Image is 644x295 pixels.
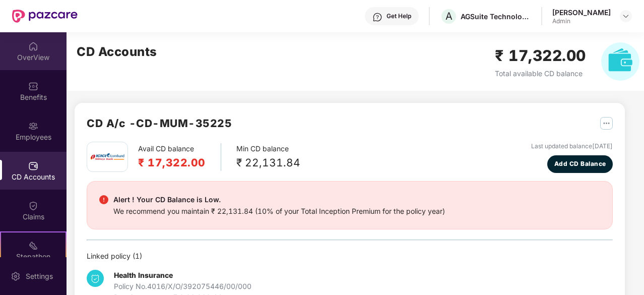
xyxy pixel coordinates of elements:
[28,121,38,131] img: svg+xml;base64,PHN2ZyBpZD0iRW1wbG95ZWVzIiB4bWxucz0iaHR0cDovL3d3dy53My5vcmcvMjAwMC9zdmciIHdpZHRoPS...
[552,17,611,25] div: Admin
[600,117,613,130] img: svg+xml;base64,PHN2ZyB4bWxucz0iaHR0cDovL3d3dy53My5vcmcvMjAwMC9zdmciIHdpZHRoPSIyNSIgaGVpZ2h0PSIyNS...
[11,271,21,281] img: svg+xml;base64,PHN2ZyBpZD0iU2V0dGluZy0yMHgyMCIgeG1sbnM9Imh0dHA6Ly93d3cudzMub3JnLzIwMDAvc3ZnIiB3aW...
[28,241,38,251] img: svg+xml;base64,PHN2ZyB4bWxucz0iaHR0cDovL3d3dy53My5vcmcvMjAwMC9zdmciIHdpZHRoPSIyMSIgaGVpZ2h0PSIyMC...
[28,161,38,171] img: svg+xml;base64,PHN2ZyBpZD0iQ0RfQWNjb3VudHMiIGRhdGEtbmFtZT0iQ0QgQWNjb3VudHMiIHhtbG5zPSJodHRwOi8vd3...
[552,8,611,17] div: [PERSON_NAME]
[138,154,206,171] h2: ₹ 17,322.00
[531,142,613,151] div: Last updated balance [DATE]
[236,143,300,171] div: Min CD balance
[445,10,453,22] span: A
[138,143,221,171] div: Avail CD balance
[12,10,78,23] img: New Pazcare Logo
[99,195,108,204] img: svg+xml;base64,PHN2ZyBpZD0iRGFuZ2VyX2FsZXJ0IiBkYXRhLW5hbWU9IkRhbmdlciBhbGVydCIgeG1sbnM9Imh0dHA6Ly...
[495,44,586,68] h2: ₹ 17,322.00
[88,150,126,163] img: icici.png
[236,154,300,171] div: ₹ 22,131.84
[23,271,56,281] div: Settings
[547,155,613,173] button: Add CD Balance
[495,69,583,78] span: Total available CD balance
[113,194,445,206] div: Alert ! Your CD Balance is Low.
[601,42,639,81] img: svg+xml;base64,PHN2ZyB4bWxucz0iaHR0cDovL3d3dy53My5vcmcvMjAwMC9zdmciIHhtbG5zOnhsaW5rPSJodHRwOi8vd3...
[372,12,382,22] img: svg+xml;base64,PHN2ZyBpZD0iSGVscC0zMngzMiIgeG1sbnM9Imh0dHA6Ly93d3cudzMub3JnLzIwMDAvc3ZnIiB3aWR0aD...
[114,281,251,292] div: Policy No. 4016/X/O/392075446/00/000
[387,12,411,20] div: Get Help
[114,271,173,279] b: Health Insurance
[87,270,104,287] img: svg+xml;base64,PHN2ZyB4bWxucz0iaHR0cDovL3d3dy53My5vcmcvMjAwMC9zdmciIHdpZHRoPSIzNCIgaGVpZ2h0PSIzNC...
[87,251,613,262] div: Linked policy ( 1 )
[28,201,38,211] img: svg+xml;base64,PHN2ZyBpZD0iQ2xhaW0iIHhtbG5zPSJodHRwOi8vd3d3LnczLm9yZy8yMDAwL3N2ZyIgd2lkdGg9IjIwIi...
[77,42,157,62] h2: CD Accounts
[28,81,38,91] img: svg+xml;base64,PHN2ZyBpZD0iQmVuZWZpdHMiIHhtbG5zPSJodHRwOi8vd3d3LnczLm9yZy8yMDAwL3N2ZyIgd2lkdGg9Ij...
[1,252,66,262] div: Stepathon
[87,115,232,132] h2: CD A/c - CD-MUM-35225
[554,159,606,169] span: Add CD Balance
[461,12,531,21] div: AGSuite Technologies Pvt Ltd
[28,41,38,51] img: svg+xml;base64,PHN2ZyBpZD0iSG9tZSIgeG1sbnM9Imh0dHA6Ly93d3cudzMub3JnLzIwMDAvc3ZnIiB3aWR0aD0iMjAiIG...
[113,206,445,217] div: We recommend you maintain ₹ 22,131.84 (10% of your Total Inception Premium for the policy year)
[622,12,630,20] img: svg+xml;base64,PHN2ZyBpZD0iRHJvcGRvd24tMzJ4MzIiIHhtbG5zPSJodHRwOi8vd3d3LnczLm9yZy8yMDAwL3N2ZyIgd2...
